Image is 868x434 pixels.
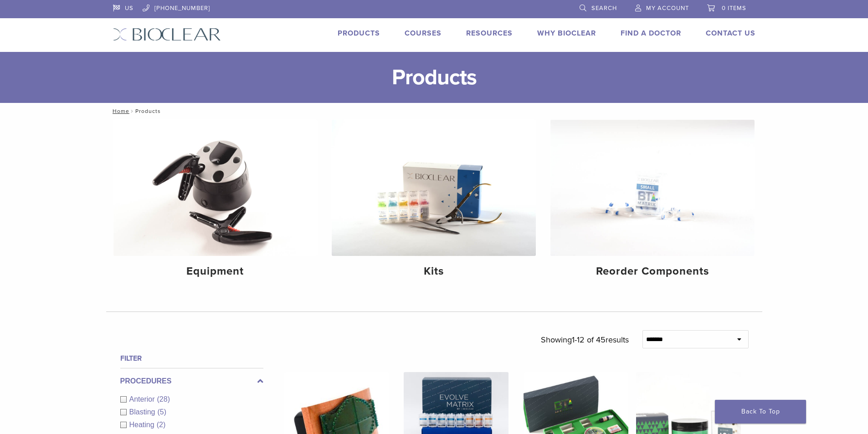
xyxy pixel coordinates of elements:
[106,103,762,119] nav: Products
[722,5,746,12] span: 0 items
[715,400,806,424] a: Back To Top
[129,395,157,403] span: Anterior
[466,29,513,38] a: Resources
[129,408,158,416] span: Blasting
[120,376,263,387] label: Procedures
[120,353,263,364] h4: Filter
[110,108,129,114] a: Home
[550,120,755,286] a: Reorder Components
[550,120,755,256] img: Reorder Components
[339,263,529,280] h4: Kits
[113,120,318,286] a: Equipment
[572,335,606,345] span: 1-12 of 45
[157,395,170,403] span: (28)
[113,120,318,256] img: Equipment
[157,408,166,416] span: (5)
[541,330,629,349] p: Showing results
[113,28,221,41] img: Bioclear
[338,29,380,38] a: Products
[558,263,747,280] h4: Reorder Components
[157,421,166,429] span: (2)
[621,29,681,38] a: Find A Doctor
[129,421,157,429] span: Heating
[129,109,135,113] span: /
[591,5,617,12] span: Search
[405,29,442,38] a: Courses
[646,5,689,12] span: My Account
[537,29,596,38] a: Why Bioclear
[332,120,536,256] img: Kits
[332,120,536,286] a: Kits
[706,29,755,38] a: Contact Us
[121,263,310,280] h4: Equipment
